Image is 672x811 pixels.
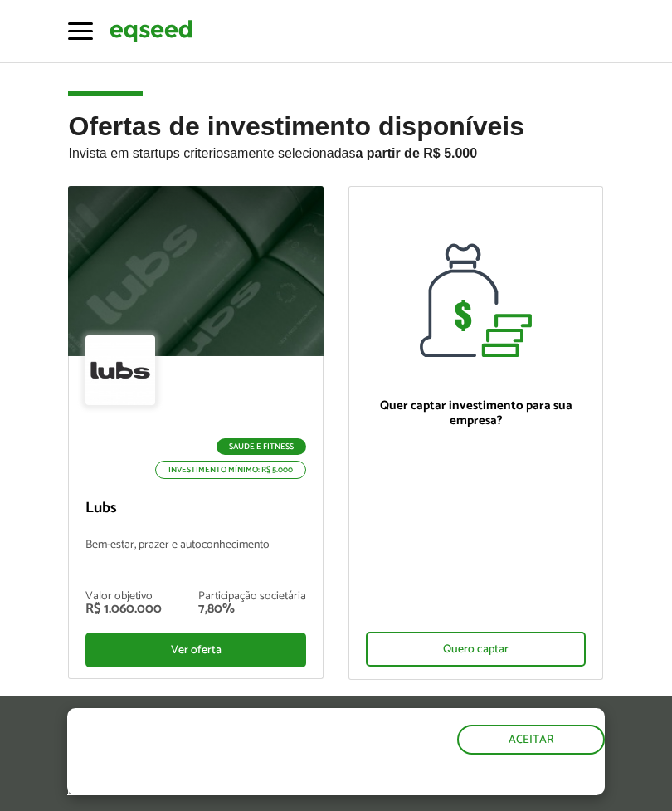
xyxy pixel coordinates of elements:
[198,603,306,616] div: 7,80%
[366,632,587,667] div: Quero captar
[366,398,587,428] p: Quer captar investimento para sua empresa?
[355,146,477,160] strong: a partir de R$ 5.000
[68,141,603,161] p: Invista em startups criteriosamente selecionadas
[67,764,390,795] p: Ao clicar em "aceitar", você aceita nossa .
[217,438,306,455] p: Saúde e Fitness
[67,781,259,795] a: política de privacidade e de cookies
[67,708,390,760] h5: O site da EqSeed utiliza cookies para melhorar sua navegação.
[348,186,604,680] a: Quer captar investimento para sua empresa? Quero captar
[85,500,306,518] p: Lubs
[198,591,306,603] div: Participação societária
[85,633,306,667] div: Ver oferta
[85,539,306,574] p: Bem-estar, prazer e autoconhecimento
[68,112,603,186] h2: Ofertas de investimento disponíveis
[68,186,324,679] a: Saúde e Fitness Investimento mínimo: R$ 5.000 Lubs Bem-estar, prazer e autoconhecimento Valor obj...
[457,725,605,755] button: Aceitar
[85,603,162,616] div: R$ 1.060.000
[110,17,192,45] img: EqSeed
[85,591,162,603] div: Valor objetivo
[155,461,306,479] p: Investimento mínimo: R$ 5.000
